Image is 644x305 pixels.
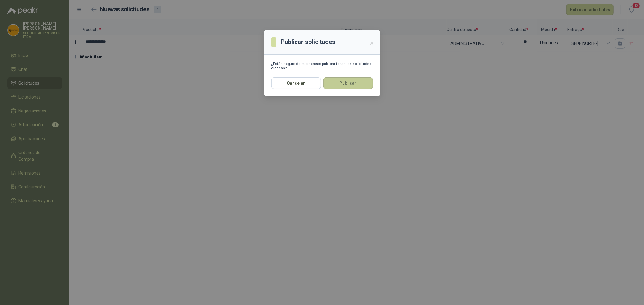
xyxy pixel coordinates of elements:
span: close [369,41,374,46]
button: Cancelar [271,77,321,89]
h3: Publicar solicitudes [281,37,336,47]
button: Publicar [323,77,373,89]
div: ¿Estás seguro de que deseas publicar todas las solicitudes creadas? [271,62,373,70]
button: Close [367,38,376,48]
